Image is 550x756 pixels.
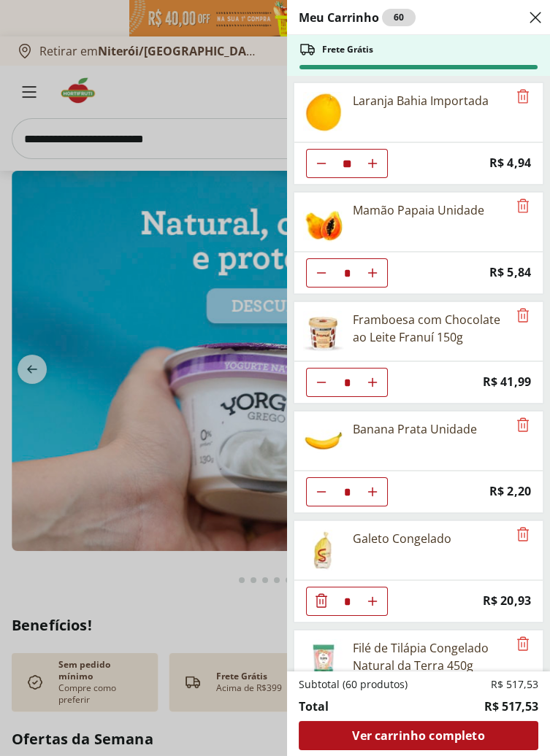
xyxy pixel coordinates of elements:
button: Diminuir Quantidade [307,149,336,178]
div: Filé de Tilápia Congelado Natural da Terra 450g [353,639,508,674]
span: R$ 517,53 [491,677,538,692]
input: Quantidade Atual [336,587,358,615]
img: Principal [303,530,344,571]
span: Frete Grátis [322,44,373,55]
span: R$ 4,94 [489,153,531,173]
input: Quantidade Atual [336,150,358,177]
button: Aumentar Quantidade [358,149,387,178]
button: Aumentar Quantidade [358,477,387,506]
span: R$ 5,84 [489,263,531,282]
input: Quantidade Atual [336,478,358,506]
button: Remove [514,307,532,325]
button: Aumentar Quantidade [358,258,387,288]
button: Diminuir Quantidade [307,587,336,616]
img: Filé de Tilápia Congelado Natural da Terra 450g [303,639,344,680]
button: Diminuir Quantidade [307,258,336,288]
input: Quantidade Atual [336,259,358,287]
span: R$ 2,20 [489,482,531,501]
button: Remove [514,417,532,434]
img: Principal [303,311,344,352]
span: R$ 517,53 [484,698,538,715]
button: Diminuir Quantidade [307,368,336,397]
div: Framboesa com Chocolate ao Leite Franuí 150g [353,311,508,346]
img: Mamão Papaia Unidade [303,201,344,242]
button: Remove [514,526,532,544]
span: R$ 20,93 [483,591,531,611]
button: Remove [514,88,532,106]
button: Remove [514,198,532,215]
span: Total [299,698,329,715]
span: Ver carrinho completo [352,730,484,741]
button: Aumentar Quantidade [358,587,387,616]
span: Subtotal (60 produtos) [299,677,408,692]
a: Ver carrinho completo [299,721,538,750]
div: Mamão Papaia Unidade [353,201,484,219]
img: Laranja Bahia Importada [303,92,344,133]
h2: Meu Carrinho [299,9,416,26]
button: Aumentar Quantidade [358,368,387,397]
div: Galeto Congelado [353,530,451,547]
input: Quantidade Atual [336,369,358,396]
button: Diminuir Quantidade [307,477,336,506]
button: Remove [514,636,532,653]
div: Laranja Bahia Importada [353,92,489,109]
img: Banana Prata Unidade [303,420,344,461]
div: Banana Prata Unidade [353,420,477,438]
div: 60 [382,9,416,26]
span: R$ 41,99 [483,372,531,392]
